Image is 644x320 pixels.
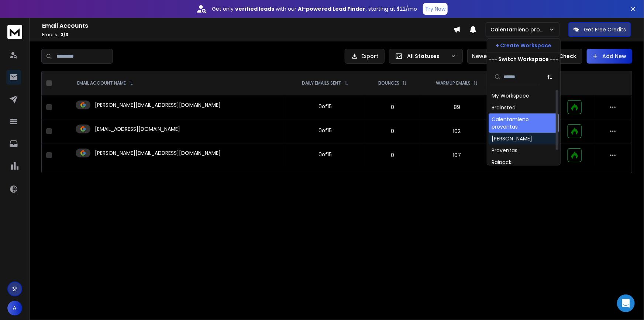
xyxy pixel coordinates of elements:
div: Proventas [492,147,517,154]
p: Get Free Credits [584,26,626,33]
p: Get only with our starting at $22/mo [212,5,417,13]
button: Export [345,49,385,64]
p: WARMUP EMAILS [436,80,471,86]
button: Newest [467,49,515,64]
p: Try Now [425,5,445,13]
button: Add New [587,49,632,64]
p: Calentamieno proventas [490,26,549,33]
p: [PERSON_NAME][EMAIL_ADDRESS][DOMAIN_NAME] [95,149,221,157]
button: Get Free Credits [568,22,631,37]
div: Rajpack [492,159,512,166]
p: 0 [369,103,416,111]
p: + Create Workspace [496,42,552,49]
p: [PERSON_NAME][EMAIL_ADDRESS][DOMAIN_NAME] [95,101,221,109]
td: 102 [420,119,493,143]
p: 0 [369,127,416,135]
strong: verified leads [235,5,274,13]
button: Sort by Sort A-Z [543,69,557,84]
strong: AI-powered Lead Finder, [298,5,367,13]
p: BOUNCES [378,80,399,86]
td: 107 [420,143,493,167]
p: --- Switch Workspace --- [489,55,559,63]
div: 0 of 15 [318,151,332,158]
div: Brainsted [492,104,516,111]
p: All Statuses [407,52,448,60]
button: A [7,301,22,316]
button: + Create Workspace [487,39,560,52]
div: [PERSON_NAME] [492,135,532,142]
td: 89 [420,95,493,119]
span: 3 / 3 [61,31,68,38]
button: Try Now [423,3,448,15]
p: DAILY EMAILS SENT [302,80,341,86]
div: My Workspace [492,92,529,99]
div: Open Intercom Messenger [617,295,635,312]
div: EMAIL ACCOUNT NAME [77,80,133,86]
div: 0 of 15 [318,127,332,134]
p: [EMAIL_ADDRESS][DOMAIN_NAME] [95,125,180,133]
div: Calentamieno proventas [492,116,556,130]
div: 0 of 15 [318,103,332,110]
p: Emails : [42,32,453,38]
p: 0 [369,152,416,159]
img: logo [7,25,22,39]
h1: Email Accounts [42,21,453,30]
